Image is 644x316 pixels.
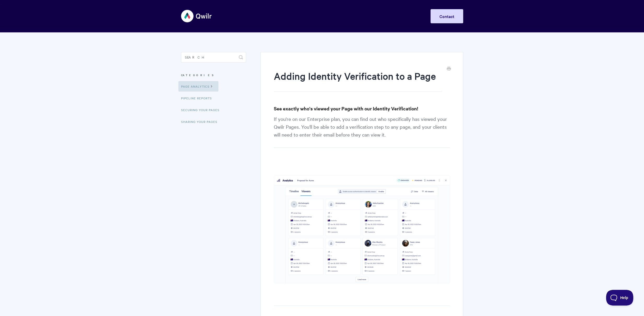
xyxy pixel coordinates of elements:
[606,290,634,306] iframe: Toggle Customer Support
[274,69,442,92] h1: Adding Identity Verification to a Page
[181,105,223,115] a: Securing Your Pages
[274,115,450,148] p: If you're on our Enterprise plan, you can find out who specifically has viewed your Qwilr Pages. ...
[431,9,463,23] a: Contact
[178,81,218,92] a: Page Analytics
[181,93,216,103] a: Pipeline reports
[181,116,221,127] a: Sharing Your Pages
[181,52,246,63] input: Search
[447,66,451,72] a: Print this Article
[181,70,246,80] h3: Categories
[181,6,212,26] img: Qwilr Help Center
[274,105,450,112] h3: See exactly who's viewed your Page with our Identity Verification!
